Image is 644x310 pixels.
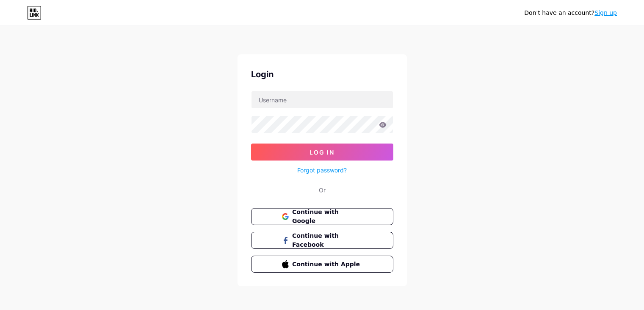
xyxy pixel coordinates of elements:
[251,68,393,81] div: Login
[251,232,393,249] button: Continue with Facebook
[292,260,362,269] span: Continue with Apple
[524,8,617,17] div: Don't have an account?
[292,208,362,225] span: Continue with Google
[251,208,393,225] button: Continue with Google
[292,231,362,249] span: Continue with Facebook
[297,166,347,175] a: Forgot password?
[594,9,617,16] a: Sign up
[319,186,326,194] div: Or
[251,256,393,273] button: Continue with Apple
[310,149,334,156] span: Log In
[252,91,393,108] input: Username
[251,144,393,161] button: Log In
